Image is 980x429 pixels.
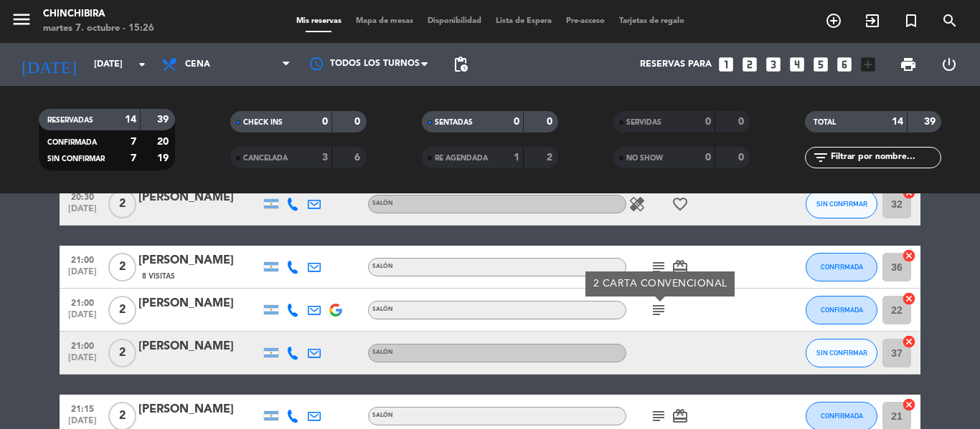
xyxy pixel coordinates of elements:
div: LOG OUT [928,43,969,86]
img: google-logo.png [329,304,342,317]
strong: 0 [738,153,747,163]
span: [DATE] [65,204,100,221]
i: power_settings_new [941,56,958,73]
strong: 6 [354,153,363,163]
strong: 19 [157,153,171,163]
span: Reservas para [640,59,712,69]
span: SIN CONFIRMAR [47,155,105,163]
span: Disponibilidad [420,17,489,25]
i: subject [650,259,667,276]
span: Tarjetas de regalo [612,17,692,25]
strong: 0 [705,153,711,163]
span: 21:00 [65,251,100,267]
i: add_circle_outline [825,12,842,29]
span: CANCELADA [243,155,288,162]
strong: 39 [157,115,171,125]
strong: 0 [514,117,519,127]
i: card_giftcard [672,408,689,425]
i: exit_to_app [864,12,881,29]
div: [PERSON_NAME] [138,251,260,270]
span: 2 [108,296,136,324]
strong: 1 [514,153,519,163]
span: 21:00 [65,294,100,310]
i: filter_list [812,149,829,166]
i: looks_5 [811,55,830,74]
span: Mapa de mesas [349,17,420,25]
button: SIN CONFIRMAR [806,339,877,367]
span: SALÓN [372,307,393,312]
strong: 7 [131,137,136,147]
span: CONFIRMADA [47,139,97,146]
i: [DATE] [11,49,87,80]
span: SALÓN [372,413,393,418]
i: looks_one [717,55,735,74]
span: Pre-acceso [559,17,612,25]
div: [PERSON_NAME] [138,400,260,419]
i: subject [650,408,667,425]
span: SALÓN [372,201,393,206]
span: CONFIRMADA [821,263,863,271]
div: [PERSON_NAME] [138,337,260,356]
div: martes 7. octubre - 15:26 [43,21,154,36]
strong: 0 [354,117,363,127]
div: [PERSON_NAME] [138,188,260,207]
button: CONFIRMADA [806,296,877,324]
i: favorite_border [672,196,689,213]
strong: 7 [131,153,136,163]
span: CONFIRMADA [821,412,863,420]
span: SENTADAS [435,119,473,126]
i: cancel [902,397,916,412]
span: [DATE] [65,353,100,370]
strong: 14 [125,115,136,125]
i: cancel [902,291,916,306]
span: SALÓN [372,264,393,269]
span: NO SHOW [626,155,663,162]
span: 20:30 [65,188,100,204]
div: 2 CARTA CONVENCIONAL [593,276,727,291]
i: looks_4 [788,55,806,74]
input: Filtrar por nombre... [829,150,941,165]
span: 2 [108,339,136,367]
strong: 3 [322,153,328,163]
span: SALÓN [372,350,393,355]
i: add_box [859,55,877,74]
i: turned_in_not [903,12,920,29]
span: RE AGENDADA [435,155,488,162]
div: Chinchibira [43,7,154,21]
span: 8 Visitas [142,271,175,282]
button: menu [11,9,32,35]
span: 21:00 [65,337,100,353]
span: TOTAL [814,119,836,126]
i: cancel [902,249,916,263]
span: print [900,56,917,73]
strong: 0 [322,117,328,127]
span: 2 [108,253,136,281]
i: looks_6 [835,55,854,74]
span: 2 [108,190,136,218]
i: subject [650,302,667,319]
strong: 2 [547,153,555,163]
i: arrow_drop_down [133,56,151,73]
i: card_giftcard [672,259,689,276]
span: Mis reservas [289,17,349,25]
strong: 39 [924,117,938,127]
span: [DATE] [65,267,100,284]
span: pending_actions [452,56,469,73]
i: looks_3 [764,55,783,74]
i: search [941,12,958,29]
i: healing [628,196,646,213]
span: Lista de Espera [489,17,559,25]
strong: 0 [547,117,555,127]
span: RESERVADAS [47,117,93,124]
i: menu [11,9,32,30]
span: Cena [185,59,210,69]
span: SIN CONFIRMAR [816,200,867,208]
strong: 20 [157,137,171,147]
i: looks_two [740,55,759,74]
span: SERVIDAS [626,119,661,126]
span: SIN CONFIRMAR [816,349,867,357]
span: CONFIRMADA [821,306,863,314]
i: cancel [902,334,916,349]
strong: 0 [738,117,747,127]
span: [DATE] [65,310,100,327]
